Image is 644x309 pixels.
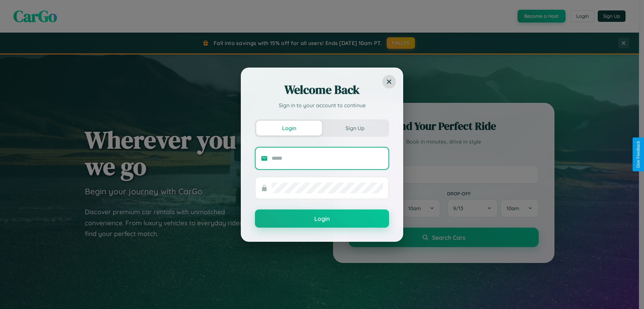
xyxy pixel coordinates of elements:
[636,141,641,168] div: Give Feedback
[255,101,389,109] p: Sign in to your account to continue
[255,82,389,98] h2: Welcome Back
[322,121,388,136] button: Sign Up
[256,121,322,136] button: Login
[255,209,389,228] button: Login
